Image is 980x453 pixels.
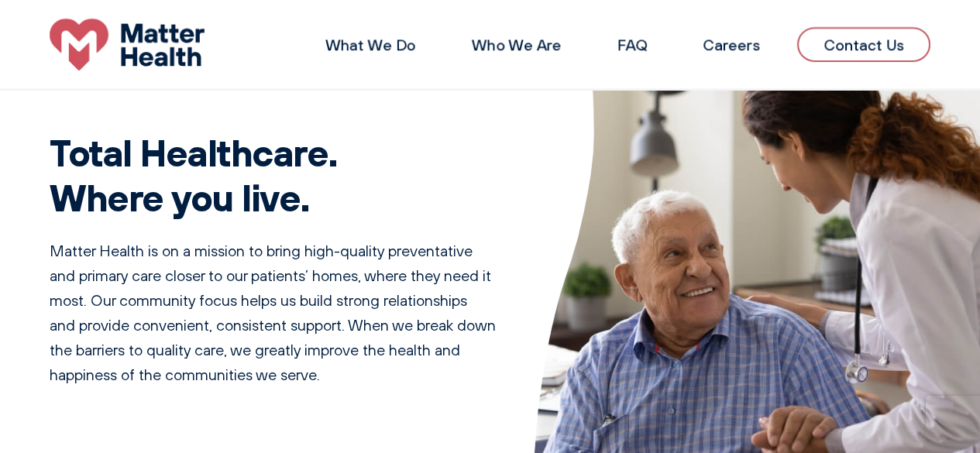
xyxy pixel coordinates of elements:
[703,35,760,54] a: Careers
[50,130,497,219] h1: Total Healthcare. Where you live.
[472,35,562,54] a: Who We Are
[50,239,497,387] p: Matter Health is on a mission to bring high-quality preventative and primary care closer to our p...
[617,35,647,54] a: FAQ
[325,35,416,54] a: What We Do
[797,27,930,62] a: Contact Us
